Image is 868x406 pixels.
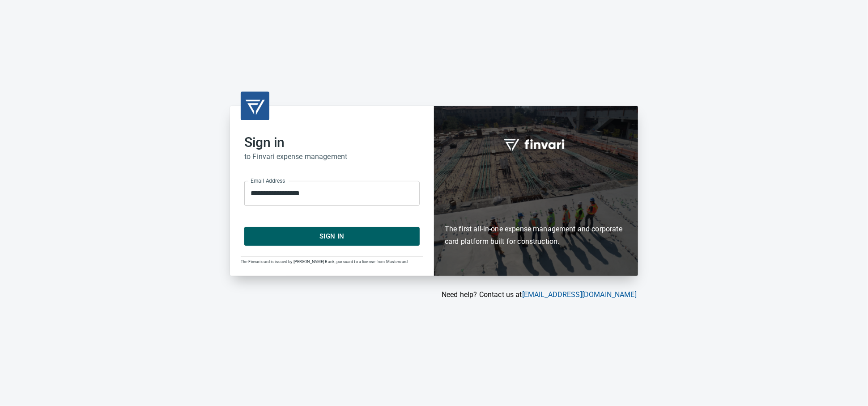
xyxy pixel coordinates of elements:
img: fullword_logo_white.png [502,134,570,155]
p: Need help? Contact us at [230,289,637,300]
h6: The first all-in-one expense management and corporate card platform built for construction. [445,172,627,248]
span: Sign In [254,230,410,242]
a: [EMAIL_ADDRESS][DOMAIN_NAME] [522,290,637,299]
img: transparent_logo.png [244,95,266,117]
h2: Sign in [244,134,420,151]
span: The Finvari card is issued by [PERSON_NAME] Bank, pursuant to a license from Mastercard [241,260,408,264]
div: Finvari [434,106,638,276]
button: Sign In [244,227,420,246]
h6: to Finvari expense management [244,151,420,163]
